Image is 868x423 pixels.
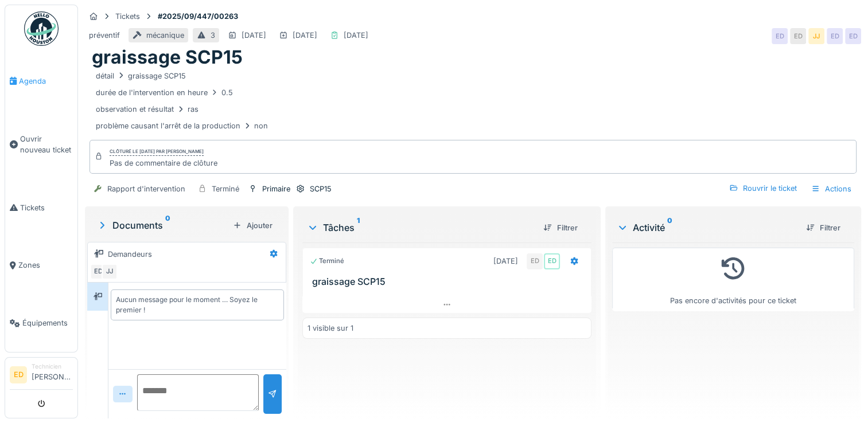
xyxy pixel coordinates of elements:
span: Agenda [19,76,73,87]
a: Tickets [5,179,77,237]
div: 1 visible sur 1 [308,323,353,334]
div: Activité [617,221,797,234]
sup: 1 [357,221,360,234]
div: Tâches [307,221,534,234]
div: [DATE] [293,30,317,41]
h3: graissage SCP15 [312,276,586,287]
div: 3 [211,30,215,41]
div: Primaire [262,183,290,194]
div: ED [845,28,861,44]
a: Agenda [5,52,77,110]
div: ED [90,264,106,280]
div: observation et résultat ras [96,104,198,115]
div: Filtrer [801,220,845,236]
h1: graissage SCP15 [92,46,243,68]
span: Zones [18,260,73,271]
div: ED [790,28,806,44]
div: Pas encore d'activités pour ce ticket [620,253,847,306]
div: Terminé [212,183,239,194]
div: Actions [806,181,857,197]
div: [DATE] [493,256,518,267]
div: Rapport d'intervention [107,183,185,194]
div: Rouvrir le ticket [725,181,801,196]
img: Badge_color-CXgf-gQk.svg [24,11,59,46]
span: Ouvrir nouveau ticket [20,134,73,155]
span: Tickets [20,202,73,213]
div: Tickets [115,11,140,22]
sup: 0 [667,221,672,234]
div: [DATE] [344,30,368,41]
div: durée de l'intervention en heure 0.5 [96,87,233,98]
li: [PERSON_NAME] [32,362,73,387]
div: Filtrer [539,220,582,236]
div: Aucun message pour le moment … Soyez le premier ! [116,295,279,315]
div: Pas de commentaire de clôture [110,158,217,169]
div: SCP15 [310,183,332,194]
li: ED [10,366,27,383]
div: [DATE] [242,30,266,41]
div: ED [827,28,843,44]
div: problème causant l'arrêt de la production non [96,120,268,131]
div: ED [544,253,560,269]
div: ED [772,28,788,44]
div: Documents [96,218,228,232]
a: Ouvrir nouveau ticket [5,110,77,179]
div: ED [527,253,543,269]
div: Demandeurs [108,249,152,260]
span: Équipements [22,318,73,328]
div: JJ [808,28,824,44]
sup: 0 [165,218,170,232]
div: préventif [89,30,120,41]
div: Clôturé le [DATE] par [PERSON_NAME] [110,148,204,156]
div: JJ [102,264,118,280]
div: Terminé [310,256,344,266]
a: Zones [5,237,77,295]
div: Ajouter [228,218,277,233]
strong: #2025/09/447/00263 [153,11,243,22]
a: ED Technicien[PERSON_NAME] [10,362,73,390]
div: détail graissage SCP15 [96,70,186,81]
div: Technicien [32,362,73,371]
a: Équipements [5,294,77,352]
div: mécanique [146,30,184,41]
